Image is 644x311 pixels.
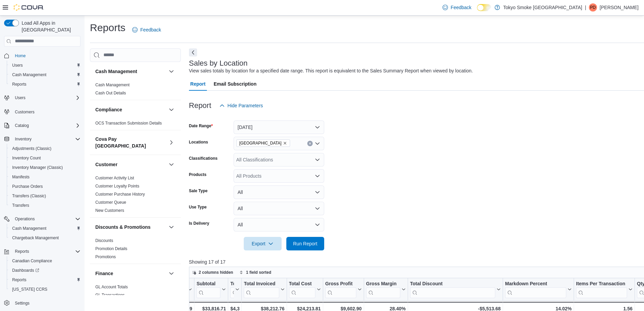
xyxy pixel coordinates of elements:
[234,185,324,199] button: All
[189,268,236,276] button: 2 columns hidden
[189,139,208,145] label: Locations
[12,235,59,241] span: Chargeback Management
[248,237,278,250] span: Export
[366,281,400,298] div: Gross Margin
[12,193,46,199] span: Transfers (Classic)
[12,174,29,180] span: Manifests
[246,270,271,275] span: 1 field sorted
[190,77,206,91] span: Report
[95,183,139,189] span: Customer Loyalty Points
[95,208,124,213] span: New Customers
[12,82,26,87] span: Reports
[167,269,175,277] button: Finance
[1,298,83,308] button: Settings
[9,192,49,200] a: Transfers (Classic)
[9,163,66,172] a: Inventory Manager (Classic)
[12,203,29,208] span: Transfers
[9,61,25,69] a: Users
[7,201,83,210] button: Transfers
[12,108,37,116] a: Customers
[12,51,80,60] span: Home
[9,201,80,209] span: Transfers
[95,176,134,180] a: Customer Activity List
[9,61,80,69] span: Users
[451,4,471,11] span: Feedback
[90,283,181,302] div: Finance
[7,80,83,89] button: Reports
[9,224,49,232] a: Cash Management
[95,83,129,87] a: Cash Management
[95,254,116,259] a: Promotions
[585,3,586,12] p: |
[95,136,166,149] h3: Cova Pay [GEOGRAPHIC_DATA]
[196,281,220,298] div: Subtotal
[196,281,220,287] div: Subtotal
[95,246,127,251] a: Promotion Details
[9,173,80,181] span: Manifests
[9,145,80,153] span: Adjustments (Classic)
[189,123,213,129] label: Date Range
[12,121,31,130] button: Catalog
[9,154,44,162] a: Inventory Count
[95,161,166,168] button: Customer
[189,156,218,161] label: Classifications
[9,173,32,181] a: Manifests
[167,67,175,75] button: Cash Management
[90,237,181,264] div: Discounts & Promotions
[140,26,161,33] span: Feedback
[12,121,80,130] span: Catalog
[505,281,566,298] div: Markdown Percent
[95,285,128,289] a: GL Account Totals
[15,249,29,254] span: Reports
[95,208,124,213] a: New Customers
[189,48,197,57] button: Next
[9,234,62,242] a: Chargeback Management
[289,281,315,298] div: Total Cost
[9,257,80,265] span: Canadian Compliance
[239,140,282,147] span: [GEOGRAPHIC_DATA]
[12,94,80,102] span: Users
[12,52,28,60] a: Home
[95,284,128,290] span: GL Account Totals
[7,182,83,191] button: Purchase Orders
[95,270,113,277] h3: Finance
[576,281,627,287] div: Items Per Transaction
[440,1,474,14] a: Feedback
[12,184,43,189] span: Purchase Orders
[7,266,83,275] a: Dashboards
[1,93,83,103] button: Users
[12,155,41,161] span: Inventory Count
[189,67,473,74] div: View sales totals by location for a specified date range. This report is equivalent to the Sales ...
[15,109,34,115] span: Customers
[12,135,34,143] button: Inventory
[12,107,80,116] span: Customers
[95,200,126,205] a: Customer Queue
[217,99,266,112] button: Hide Parameters
[410,281,501,298] button: Total Discount
[167,138,175,147] button: Cova Pay [GEOGRAPHIC_DATA]
[15,123,29,128] span: Catalog
[129,23,164,37] a: Feedback
[90,21,125,35] h1: Reports
[7,153,83,163] button: Inventory Count
[90,81,181,100] div: Cash Management
[12,135,80,143] span: Inventory
[95,254,116,260] span: Promotions
[590,3,596,12] span: PD
[95,238,113,243] span: Discounts
[9,266,80,274] span: Dashboards
[503,3,582,12] p: Tokyo Smoke [GEOGRAPHIC_DATA]
[7,285,83,294] button: [US_STATE] CCRS
[9,257,55,265] a: Canadian Compliance
[95,120,162,126] span: OCS Transaction Submission Details
[7,61,83,70] button: Users
[95,106,122,113] h3: Compliance
[7,233,83,243] button: Chargeback Management
[230,281,234,298] div: Total Tax
[12,165,63,170] span: Inventory Manager (Classic)
[95,175,134,181] span: Customer Activity List
[7,224,83,233] button: Cash Management
[237,268,274,276] button: 1 field sorted
[95,292,125,298] span: GL Transactions
[9,71,49,79] a: Cash Management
